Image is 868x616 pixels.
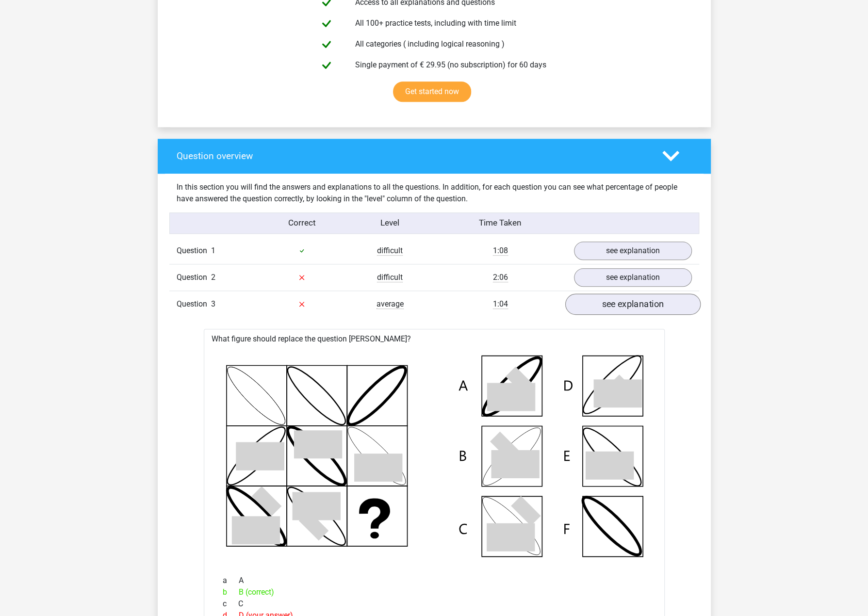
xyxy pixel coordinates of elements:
span: 1:04 [493,299,508,309]
span: 1 [211,246,215,255]
span: difficult [377,273,403,282]
div: C [215,598,653,610]
div: Level [346,217,434,229]
span: average [377,299,404,309]
div: Correct [258,217,346,229]
h4: Question overview [177,150,648,162]
a: see explanation [574,268,692,287]
a: see explanation [574,242,692,260]
span: Question [177,298,211,310]
span: c [223,598,238,610]
div: A [215,575,653,586]
span: Question [177,245,211,257]
a: see explanation [565,293,700,315]
span: 3 [211,299,215,308]
div: In this section you will find the answers and explanations to all the questions. In addition, for... [169,181,699,205]
span: Question [177,272,211,283]
span: difficult [377,246,403,256]
span: a [223,575,239,586]
span: 1:08 [493,246,508,256]
div: B (correct) [215,586,653,598]
div: Time Taken [434,217,566,229]
span: b [223,586,239,598]
span: 2:06 [493,273,508,282]
span: 2 [211,273,215,282]
a: Get started now [393,81,471,102]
